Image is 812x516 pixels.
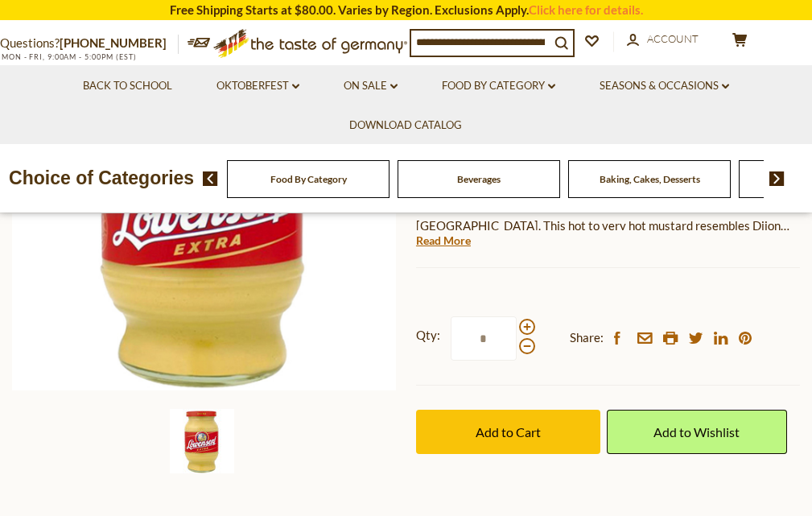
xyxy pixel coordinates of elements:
[451,316,517,361] input: Qty:
[600,77,729,95] a: Seasons & Occasions
[442,77,555,95] a: Food By Category
[60,35,167,50] a: [PHONE_NUMBER]
[476,424,541,440] span: Add to Cart
[457,173,501,185] a: Beverages
[769,171,785,186] img: next arrow
[216,77,299,95] a: Oktoberfest
[607,410,787,454] a: Add to Wishlist
[529,2,643,17] a: Click here for details.
[344,77,398,95] a: On Sale
[170,409,234,473] img: Lowensenf Extra Hot Mustard
[647,32,699,45] span: Account
[416,410,600,454] button: Add to Cart
[416,233,471,249] a: Read More
[270,173,347,185] a: Food By Category
[416,325,440,345] strong: Qty:
[570,328,604,348] span: Share:
[627,31,699,48] a: Account
[83,77,172,95] a: Back to School
[203,171,218,186] img: previous arrow
[416,196,800,236] p: A true specialty from the city of [GEOGRAPHIC_DATA] at the [GEOGRAPHIC_DATA]. This hot to very ho...
[600,173,700,185] a: Baking, Cakes, Desserts
[349,117,462,134] a: Download Catalog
